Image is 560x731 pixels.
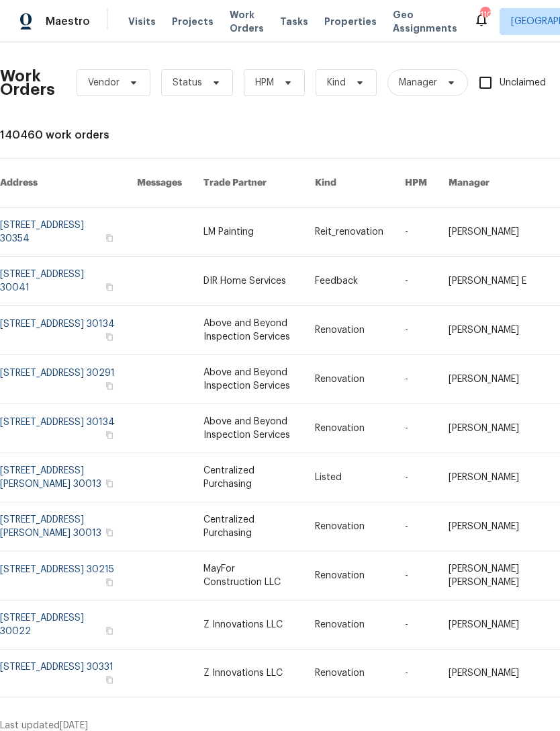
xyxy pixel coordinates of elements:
[304,355,394,404] td: Renovation
[399,76,437,89] span: Manager
[103,527,115,539] button: Copy Address
[103,576,115,588] button: Copy Address
[193,502,305,551] td: Centralized Purchasing
[438,208,550,257] td: [PERSON_NAME]
[193,208,305,257] td: LM Painting
[438,502,550,551] td: [PERSON_NAME]
[394,453,438,502] td: -
[438,551,550,601] td: [PERSON_NAME] [PERSON_NAME]
[193,551,305,601] td: MayFor Construction LLC
[46,15,90,28] span: Maestro
[103,674,115,686] button: Copy Address
[304,159,394,208] th: Kind
[103,281,115,293] button: Copy Address
[438,453,550,502] td: [PERSON_NAME]
[304,502,394,551] td: Renovation
[103,429,115,441] button: Copy Address
[126,159,193,208] th: Messages
[438,650,550,697] td: [PERSON_NAME]
[88,76,120,89] span: Vendor
[230,8,264,35] span: Work Orders
[438,159,550,208] th: Manager
[103,625,115,637] button: Copy Address
[394,306,438,355] td: -
[394,355,438,404] td: -
[193,404,305,453] td: Above and Beyond Inspection Services
[394,208,438,257] td: -
[394,404,438,453] td: -
[324,15,377,28] span: Properties
[193,355,305,404] td: Above and Beyond Inspection Services
[500,76,546,90] span: Unclaimed
[304,453,394,502] td: Listed
[304,650,394,697] td: Renovation
[304,257,394,306] td: Feedback
[103,380,115,392] button: Copy Address
[193,601,305,650] td: Z Innovations LLC
[394,257,438,306] td: -
[393,8,457,35] span: Geo Assignments
[172,15,214,28] span: Projects
[394,551,438,601] td: -
[438,404,550,453] td: [PERSON_NAME]
[304,306,394,355] td: Renovation
[193,159,305,208] th: Trade Partner
[304,208,394,257] td: Reit_renovation
[103,232,115,244] button: Copy Address
[394,650,438,697] td: -
[394,159,438,208] th: HPM
[438,306,550,355] td: [PERSON_NAME]
[327,76,346,89] span: Kind
[394,601,438,650] td: -
[438,601,550,650] td: [PERSON_NAME]
[438,355,550,404] td: [PERSON_NAME]
[103,477,115,490] button: Copy Address
[280,17,308,26] span: Tasks
[394,502,438,551] td: -
[193,453,305,502] td: Centralized Purchasing
[193,257,305,306] td: DIR Home Services
[193,306,305,355] td: Above and Beyond Inspection Services
[304,551,394,601] td: Renovation
[480,8,489,22] div: 110
[438,257,550,306] td: [PERSON_NAME] E
[60,721,88,730] span: [DATE]
[103,331,115,343] button: Copy Address
[193,650,305,697] td: Z Innovations LLC
[128,15,156,28] span: Visits
[255,76,274,89] span: HPM
[304,404,394,453] td: Renovation
[304,601,394,650] td: Renovation
[173,76,202,89] span: Status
